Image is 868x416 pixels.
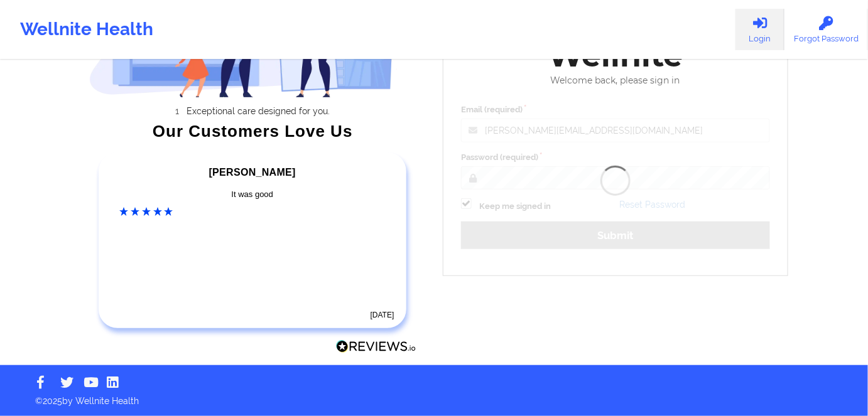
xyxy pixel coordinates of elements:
[336,340,416,356] a: Reviews.io Logo
[452,75,779,86] div: Welcome back, please sign in
[100,106,416,116] li: Exceptional care designed for you.
[89,125,417,137] div: Our Customers Love Us
[209,167,296,178] span: [PERSON_NAME]
[371,311,394,319] time: [DATE]
[735,9,784,50] a: Login
[784,9,868,50] a: Forgot Password
[26,386,842,407] p: © 2025 by Wellnite Health
[119,188,386,201] div: It was good
[336,340,416,353] img: Reviews.io Logo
